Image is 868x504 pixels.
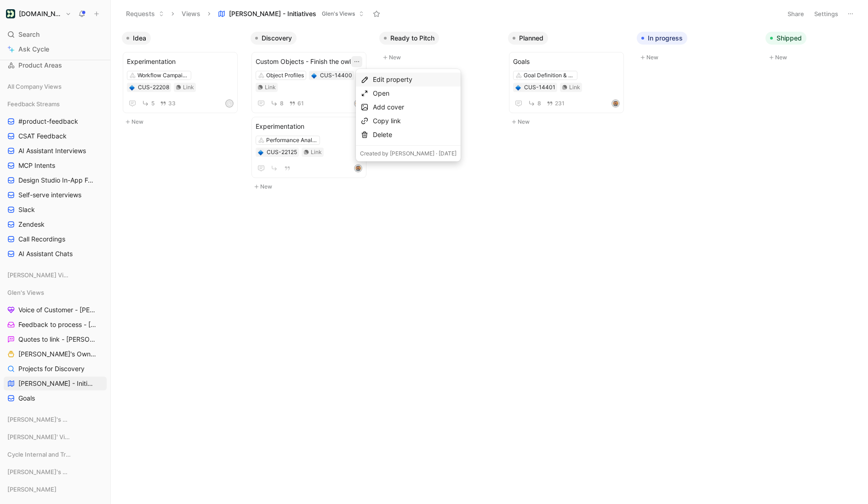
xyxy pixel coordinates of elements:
[4,286,107,299] div: Glen's Views
[4,173,107,187] a: Design Studio In-App Feedback
[18,320,97,329] span: Feedback to process - [PERSON_NAME]
[19,10,62,18] h1: [DOMAIN_NAME]
[6,9,15,18] img: Customer.io
[18,220,45,229] span: Zendesk
[18,394,35,403] span: Goals
[4,412,107,429] div: [PERSON_NAME]'s Views
[4,247,107,261] a: AI Assistant Chats
[4,391,107,405] a: Goals
[4,430,107,444] div: [PERSON_NAME]' Views
[18,61,62,70] span: Product Areas
[4,286,107,405] div: Glen's ViewsVoice of Customer - [PERSON_NAME]Feedback to process - [PERSON_NAME]Quotes to link - ...
[4,465,107,479] div: [PERSON_NAME]'s Views
[18,249,73,258] span: AI Assistant Chats
[18,349,96,359] span: [PERSON_NAME]'s Owned Projects
[18,161,55,170] span: MCP Intents
[4,97,107,261] div: Feedback Streams#product-feedbackCSAT FeedbackAI Assistant InterviewsMCP IntentsDesign Studio In-...
[373,129,457,140] div: Delete
[373,88,457,99] div: Open
[7,485,57,494] span: [PERSON_NAME]
[4,188,107,202] a: Self-serve interviews
[4,465,107,481] div: [PERSON_NAME]'s Views
[7,270,70,280] span: [PERSON_NAME] Views
[4,232,107,246] a: Call Recordings
[18,364,85,373] span: Projects for Discovery
[18,29,40,40] span: Search
[18,117,78,126] span: #product-feedback
[7,432,70,441] span: [PERSON_NAME]' Views
[4,377,107,390] a: [PERSON_NAME] - Initiatives
[4,482,107,499] div: [PERSON_NAME]
[18,235,65,244] span: Call Recordings
[4,268,107,282] div: [PERSON_NAME] Views
[4,28,107,41] div: Search
[360,149,457,158] div: Created by [PERSON_NAME] · [DATE]
[4,159,107,172] a: MCP Intents
[18,176,96,185] span: Design Studio In-App Feedback
[4,430,107,447] div: [PERSON_NAME]' Views
[4,303,107,317] a: Voice of Customer - [PERSON_NAME]
[4,80,107,93] div: All Company Views
[4,332,107,346] a: Quotes to link - [PERSON_NAME]
[373,102,457,113] div: Add cover
[18,132,67,141] span: CSAT Feedback
[4,268,107,285] div: [PERSON_NAME] Views
[4,447,107,464] div: Cycle Internal and Tracking
[4,203,107,217] a: Slack
[4,362,107,376] a: Projects for Discovery
[4,129,107,143] a: CSAT Feedback
[18,146,86,155] span: AI Assistant Interviews
[7,82,62,91] span: All Company Views
[373,115,457,126] div: Copy link
[4,97,107,111] div: Feedback Streams
[4,42,107,56] a: Ask Cycle
[4,318,107,332] a: Feedback to process - [PERSON_NAME]
[4,58,107,72] a: Product Areas
[4,447,107,461] div: Cycle Internal and Tracking
[7,467,71,476] span: [PERSON_NAME]'s Views
[4,7,74,20] button: Customer.io[DOMAIN_NAME]
[4,412,107,426] div: [PERSON_NAME]'s Views
[4,218,107,231] a: Zendesk
[7,99,60,109] span: Feedback Streams
[18,190,81,200] span: Self-serve interviews
[4,347,107,361] a: [PERSON_NAME]'s Owned Projects
[7,288,44,297] span: Glen's Views
[18,379,95,388] span: [PERSON_NAME] - Initiatives
[18,305,97,315] span: Voice of Customer - [PERSON_NAME]
[18,335,96,344] span: Quotes to link - [PERSON_NAME]
[4,144,107,158] a: AI Assistant Interviews
[18,44,49,55] span: Ask Cycle
[7,450,71,459] span: Cycle Internal and Tracking
[18,205,35,214] span: Slack
[4,482,107,496] div: [PERSON_NAME]
[4,115,107,128] a: #product-feedback
[7,415,71,424] span: [PERSON_NAME]'s Views
[4,80,107,96] div: All Company Views
[373,74,457,85] div: Edit property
